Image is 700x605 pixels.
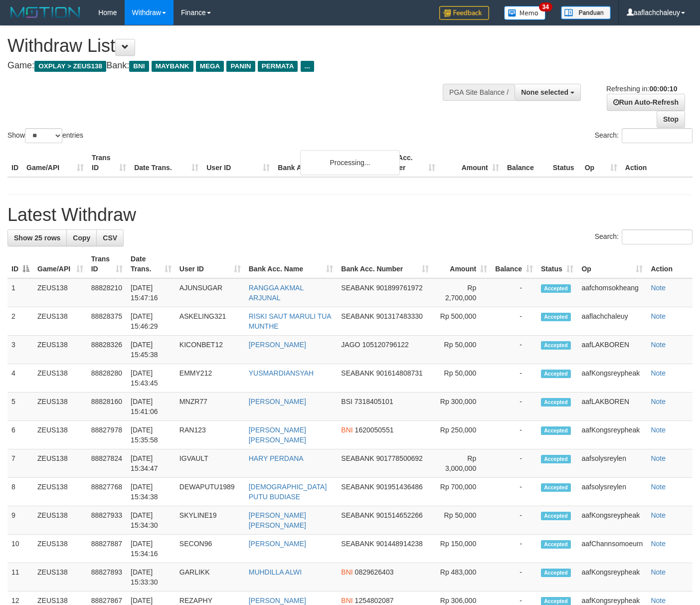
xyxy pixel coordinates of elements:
button: None selected [515,84,581,101]
label: Search: [595,229,693,244]
th: Balance [503,149,549,177]
td: [DATE] 15:45:38 [127,336,175,364]
td: 88828210 [87,278,127,307]
td: 88827978 [87,421,127,449]
select: Showentries [25,128,62,143]
td: 6 [7,421,33,449]
td: [DATE] 15:47:16 [127,278,175,307]
td: 1 [7,278,33,307]
td: [DATE] 15:46:29 [127,307,175,336]
span: JAGO [341,341,360,349]
td: - [491,563,537,592]
span: BNI [341,597,352,605]
a: [PERSON_NAME] [249,398,306,405]
a: Note [651,426,666,434]
td: 9 [7,506,33,535]
div: Processing... [300,150,400,175]
td: - [491,535,537,563]
td: 10 [7,535,33,563]
td: [DATE] 15:34:47 [127,449,175,478]
th: Amount [439,149,503,177]
a: RISKI SAUT MARULI TUA MUNTHE [249,312,331,330]
input: Search: [622,128,693,143]
th: Game/API: activate to sort column ascending [33,250,87,278]
td: [DATE] 15:43:45 [127,364,175,393]
td: aafKongsreypheak [577,563,647,592]
td: 3 [7,336,33,364]
td: MNZR77 [175,393,245,421]
td: 88827824 [87,449,127,478]
td: ZEUS138 [33,307,87,336]
img: Feedback.jpg [439,6,489,20]
span: Accepted [541,341,571,350]
th: Amount: activate to sort column ascending [433,250,491,278]
th: Bank Acc. Number: activate to sort column ascending [337,250,433,278]
th: User ID [202,149,274,177]
span: Copy 105120796122 to clipboard [362,341,408,349]
span: Accepted [541,483,571,492]
a: Note [651,568,666,576]
td: [DATE] 15:34:16 [127,535,175,563]
a: [PERSON_NAME] [PERSON_NAME] [249,426,306,444]
a: [PERSON_NAME] [249,540,306,548]
h4: Game: Bank: [7,61,457,71]
span: Copy 901514652266 to clipboard [376,511,422,519]
span: Copy 901778500692 to clipboard [376,454,422,462]
span: None selected [521,88,568,96]
td: Rp 483,000 [433,563,491,592]
td: ZEUS138 [33,506,87,535]
th: User ID: activate to sort column ascending [175,250,245,278]
td: 2 [7,307,33,336]
th: Trans ID [88,149,130,177]
td: RAN123 [175,421,245,449]
span: Accepted [541,426,571,435]
th: Op [581,149,621,177]
td: Rp 150,000 [433,535,491,563]
span: MAYBANK [152,61,193,72]
span: SEABANK [341,511,374,519]
td: - [491,506,537,535]
td: GARLIKK [175,563,245,592]
td: Rp 50,000 [433,506,491,535]
a: Note [651,511,666,519]
div: PGA Site Balance / [443,84,515,101]
td: AJUNSUGAR [175,278,245,307]
a: RANGGA AKMAL ARJUNAL [249,284,304,302]
td: [DATE] 15:34:30 [127,506,175,535]
a: Note [651,540,666,548]
a: [DEMOGRAPHIC_DATA] PUTU BUDIASE [249,483,327,501]
a: CSV [96,229,124,246]
a: Note [651,369,666,377]
td: ZEUS138 [33,364,87,393]
td: - [491,336,537,364]
label: Show entries [7,128,83,143]
td: ASKELING321 [175,307,245,336]
td: ZEUS138 [33,393,87,421]
span: PANIN [226,61,255,72]
a: MUHDILLA ALWI [249,568,302,576]
td: Rp 50,000 [433,336,491,364]
span: Copy 901614808731 to clipboard [376,369,422,377]
a: [PERSON_NAME] [PERSON_NAME] [249,511,306,529]
td: ZEUS138 [33,535,87,563]
td: [DATE] 15:33:30 [127,563,175,592]
a: HARY PERDANA [249,454,304,462]
th: Status: activate to sort column ascending [537,250,577,278]
span: 34 [539,2,552,11]
th: Date Trans.: activate to sort column ascending [127,250,175,278]
span: SEABANK [341,454,374,462]
td: [DATE] 15:41:06 [127,393,175,421]
span: Copy 1254802087 to clipboard [355,597,394,605]
td: SECON96 [175,535,245,563]
td: aafKongsreypheak [577,506,647,535]
img: Button%20Memo.svg [504,6,546,20]
td: SKYLINE19 [175,506,245,535]
td: 88827933 [87,506,127,535]
a: Note [651,398,666,405]
td: 8 [7,478,33,506]
td: 88827893 [87,563,127,592]
th: Op: activate to sort column ascending [577,250,647,278]
th: Date Trans. [130,149,202,177]
td: aafsolysreylen [577,449,647,478]
th: Bank Acc. Name: activate to sort column ascending [245,250,338,278]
